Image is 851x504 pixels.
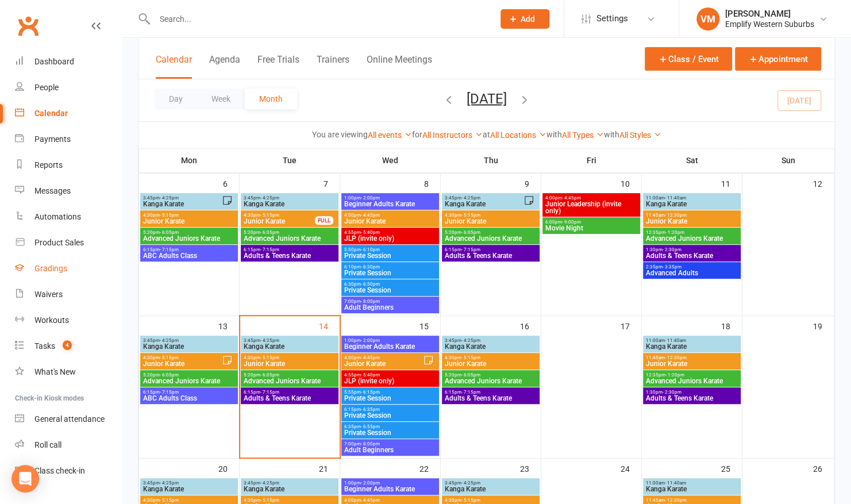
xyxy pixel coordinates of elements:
[721,174,742,193] div: 11
[444,395,537,402] span: Adults & Teens Karate
[15,49,121,75] a: Dashboard
[424,174,440,193] div: 8
[143,355,222,360] span: 4:30pm
[34,160,63,170] div: Reports
[645,270,738,276] span: Advanced Adults
[813,459,834,478] div: 26
[444,338,537,343] span: 3:45pm
[240,148,340,172] th: Tue
[34,238,84,247] div: Product Sales
[15,101,121,126] a: Calendar
[243,343,336,350] span: Kanga Karate
[361,338,380,343] span: - 2:00pm
[15,230,121,256] a: Product Sales
[34,316,69,325] div: Workouts
[344,230,437,235] span: 4:55pm
[344,360,423,367] span: Junior Karate
[596,6,628,32] span: Settings
[663,264,681,270] span: - 3:35pm
[243,360,336,367] span: Junior Karate
[160,480,179,486] span: - 4:25pm
[645,480,738,486] span: 11:00am
[344,264,437,270] span: 6:10pm
[725,9,814,19] div: [PERSON_NAME]
[444,360,537,367] span: Junior Karate
[645,378,738,384] span: Advanced Juniors Karate
[444,486,537,493] span: Kanga Karate
[223,174,239,193] div: 6
[444,213,537,218] span: 4:30pm
[243,498,336,503] span: 4:30pm
[143,486,236,493] span: Kanga Karate
[467,90,507,106] button: [DATE]
[344,218,437,225] span: Junior Karate
[663,390,681,395] span: - 2:30pm
[344,480,437,486] span: 1:00pm
[645,47,732,71] button: Class / Event
[260,338,279,343] span: - 4:25pm
[562,195,581,201] span: - 4:45pm
[243,372,336,378] span: 5:20pm
[725,19,814,29] div: Emplify Western Suburbs
[218,459,239,478] div: 20
[34,466,85,475] div: Class check-in
[245,89,297,109] button: Month
[444,218,537,225] span: Junior Karate
[546,130,562,139] strong: with
[344,213,437,218] span: 4:00pm
[243,252,336,259] span: Adults & Teens Karate
[243,201,336,207] span: Kanga Karate
[361,195,380,201] span: - 2:00pm
[34,83,59,92] div: People
[344,378,437,384] span: JLP (invite only)
[344,299,437,304] span: 7:00pm
[461,195,480,201] span: - 4:25pm
[461,213,480,218] span: - 5:15pm
[621,316,641,335] div: 17
[15,307,121,333] a: Workouts
[344,412,437,419] span: Private Session
[340,148,441,172] th: Wed
[34,134,71,144] div: Payments
[34,341,55,351] div: Tasks
[444,355,537,360] span: 4:30pm
[197,89,245,109] button: Week
[15,178,121,204] a: Messages
[260,372,279,378] span: - 6:05pm
[444,498,537,503] span: 4:30pm
[645,201,738,207] span: Kanga Karate
[160,372,179,378] span: - 6:05pm
[34,109,68,118] div: Calendar
[665,480,686,486] span: - 11:40am
[260,213,279,218] span: - 5:15pm
[317,54,349,79] button: Trainers
[361,213,380,218] span: - 4:45pm
[621,174,641,193] div: 10
[312,130,368,139] strong: You are viewing
[521,14,535,24] span: Add
[663,247,681,252] span: - 2:30pm
[243,480,336,486] span: 3:45pm
[562,130,604,140] a: All Types
[15,75,121,101] a: People
[645,360,738,367] span: Junior Karate
[344,355,423,360] span: 4:00pm
[344,429,437,436] span: Private Session
[243,486,336,493] span: Kanga Karate
[545,201,638,214] span: Junior Leadership (invite only)
[243,213,315,218] span: 4:30pm
[645,372,738,378] span: 12:35pm
[461,230,480,235] span: - 6:05pm
[444,230,537,235] span: 5:20pm
[160,355,179,360] span: - 5:15pm
[344,407,437,412] span: 6:15pm
[500,9,549,29] button: Add
[665,372,684,378] span: - 1:20pm
[11,465,39,493] div: Open Intercom Messenger
[619,130,661,140] a: All Styles
[260,498,279,503] span: - 5:15pm
[483,130,490,139] strong: at
[160,213,179,218] span: - 5:15pm
[520,316,541,335] div: 16
[243,235,336,242] span: Advanced Juniors Karate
